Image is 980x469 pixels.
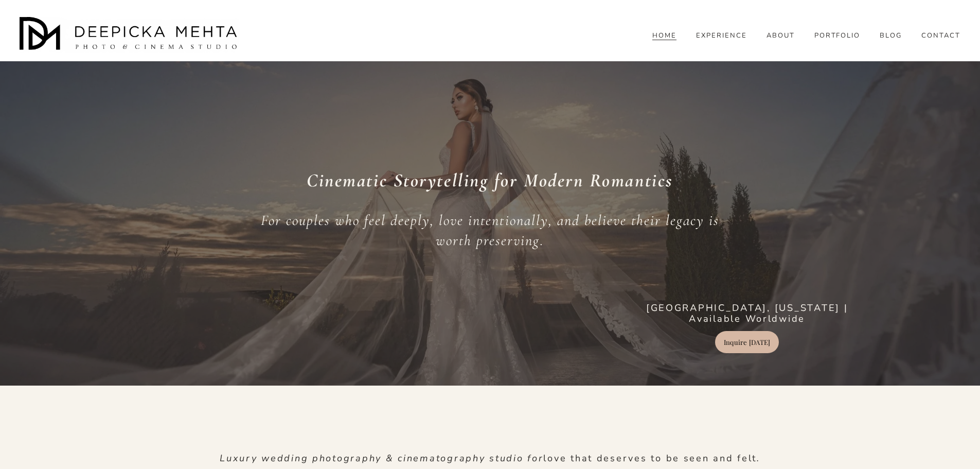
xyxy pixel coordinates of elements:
em: For couples who feel deeply, love intentionally, and believe their legacy is worth preserving. [261,212,723,249]
span: BLOG [880,32,902,40]
p: love that deserves to be seen and felt [190,453,790,464]
a: CONTACT [921,31,960,41]
a: HOME [652,31,676,41]
a: Inquire [DATE] [715,331,779,353]
a: folder dropdown [880,31,902,41]
img: Austin Wedding Photographer - Deepicka Mehta Photography &amp; Cinematography [20,17,241,53]
a: ABOUT [767,31,795,41]
a: PORTFOLIO [814,31,861,41]
em: Cinematic Storytelling for Modern Romantics [307,169,673,192]
em: Luxury wedding photography & cinematography studio for [220,452,543,464]
p: [GEOGRAPHIC_DATA], [US_STATE] | Available Worldwide [644,303,850,325]
em: . [757,452,760,464]
a: EXPERIENCE [696,31,747,41]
